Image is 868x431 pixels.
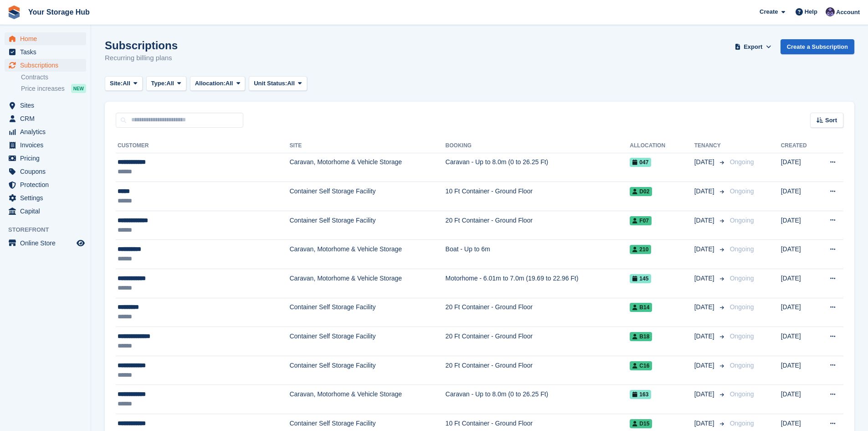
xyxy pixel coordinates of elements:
img: stora-icon-8386f47178a22dfd0bd8f6a31ec36ba5ce8667c1dd55bd0f319d3a0aa187defe.svg [7,5,21,19]
span: D02 [630,187,652,196]
span: All [226,79,233,88]
th: Allocation [630,139,694,153]
span: [DATE] [694,302,716,312]
span: Subscriptions [20,59,75,72]
span: Pricing [20,152,75,165]
td: Motorhome - 6.01m to 7.0m (19.69 to 22.96 Ft) [446,269,630,298]
span: Ongoing [730,332,754,340]
span: Ongoing [730,217,754,224]
span: [DATE] [694,361,716,370]
span: Sort [825,116,837,125]
span: Ongoing [730,275,754,282]
td: 10 Ft Container - Ground Floor [446,182,630,211]
td: Caravan - Up to 8.0m (0 to 26.25 Ft) [446,153,630,182]
span: All [123,79,130,88]
td: 20 Ft Container - Ground Floor [446,298,630,327]
a: menu [5,178,86,191]
th: Customer [116,139,289,153]
th: Booking [446,139,630,153]
span: Sites [20,99,75,112]
a: menu [5,32,86,45]
h1: Subscriptions [105,39,178,52]
span: 047 [630,158,651,167]
span: [DATE] [694,274,716,283]
span: Price increases [21,84,65,93]
a: menu [5,192,86,204]
td: 20 Ft Container - Ground Floor [446,211,630,240]
span: [DATE] [694,332,716,341]
th: Tenancy [694,139,726,153]
td: [DATE] [781,298,817,327]
td: Boat - Up to 6m [446,240,630,269]
span: Help [805,7,817,16]
th: Created [781,139,817,153]
span: Ongoing [730,362,754,369]
span: Ongoing [730,303,754,311]
span: Ongoing [730,390,754,398]
a: Create a Subscription [781,39,854,54]
button: Site: All [105,76,143,91]
td: [DATE] [781,153,817,182]
a: menu [5,46,86,58]
td: Container Self Storage Facility [289,298,445,327]
span: B18 [630,332,652,341]
a: menu [5,125,86,138]
td: Container Self Storage Facility [289,211,445,240]
a: Price increases NEW [21,83,86,93]
span: Online Store [20,237,75,249]
a: menu [5,165,86,178]
span: B14 [630,303,652,312]
p: Recurring billing plans [105,53,178,63]
td: 20 Ft Container - Ground Floor [446,327,630,356]
span: D15 [630,419,652,428]
span: Account [836,8,860,17]
a: menu [5,237,86,249]
button: Allocation: All [190,76,246,91]
td: [DATE] [781,327,817,356]
span: Settings [20,192,75,204]
span: Protection [20,178,75,191]
span: Unit Status: [254,79,287,88]
td: Caravan, Motorhome & Vehicle Storage [289,385,445,414]
td: [DATE] [781,240,817,269]
span: Analytics [20,125,75,138]
span: Ongoing [730,420,754,427]
a: menu [5,112,86,125]
span: Ongoing [730,187,754,195]
a: Preview store [75,238,86,249]
a: menu [5,99,86,112]
td: Caravan, Motorhome & Vehicle Storage [289,153,445,182]
span: 163 [630,390,651,399]
th: Site [289,139,445,153]
span: Create [760,7,778,16]
span: Ongoing [730,158,754,166]
td: [DATE] [781,356,817,385]
span: [DATE] [694,419,716,428]
td: Caravan - Up to 8.0m (0 to 26.25 Ft) [446,385,630,414]
td: Container Self Storage Facility [289,356,445,385]
span: Invoices [20,139,75,151]
td: [DATE] [781,211,817,240]
span: Allocation: [195,79,226,88]
span: CRM [20,112,75,125]
span: [DATE] [694,389,716,399]
button: Export [733,39,773,54]
span: All [166,79,174,88]
a: menu [5,205,86,218]
td: [DATE] [781,385,817,414]
span: [DATE] [694,187,716,196]
a: menu [5,59,86,72]
span: [DATE] [694,244,716,254]
button: Unit Status: All [249,76,307,91]
div: NEW [71,84,86,93]
td: [DATE] [781,269,817,298]
a: Contracts [21,73,86,82]
td: [DATE] [781,182,817,211]
a: Your Storage Hub [25,5,93,20]
span: F07 [630,216,652,225]
span: C16 [630,361,652,370]
span: [DATE] [694,157,716,167]
span: Site: [110,79,123,88]
button: Type: All [146,76,186,91]
span: Capital [20,205,75,218]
